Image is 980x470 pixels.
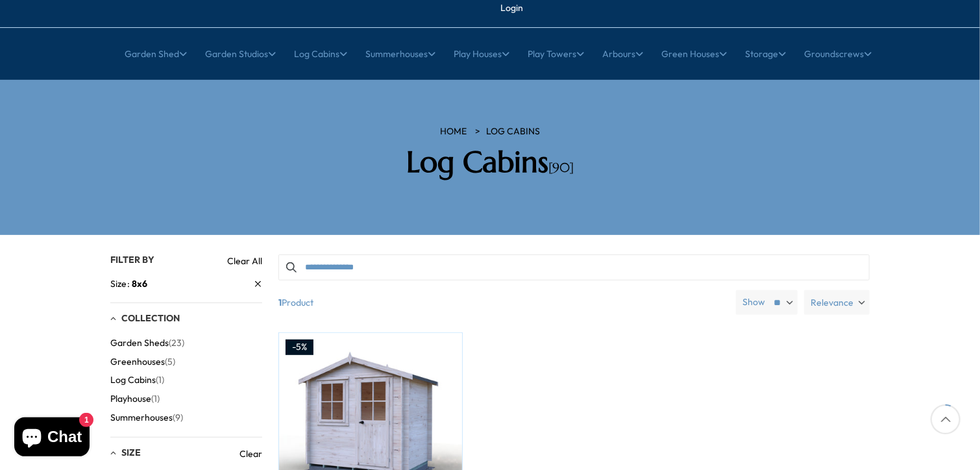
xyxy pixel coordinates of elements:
[305,145,675,180] h2: Log Cabins
[205,38,276,70] a: Garden Studios
[121,447,141,458] span: Size
[165,356,175,367] span: (5)
[454,38,509,70] a: Play Houses
[110,338,169,349] span: Garden Sheds
[110,375,156,386] span: Log Cabins
[110,277,132,291] span: Size
[132,278,147,290] span: 8x6
[278,290,282,315] b: 1
[173,412,183,423] span: (9)
[110,390,160,408] button: Playhouse (1)
[661,38,727,70] a: Green Houses
[548,160,574,176] span: [90]
[125,38,187,70] a: Garden Shed
[294,38,347,70] a: Log Cabins
[110,412,173,423] span: Summerhouses
[811,290,853,315] span: Relevance
[273,290,731,315] span: Product
[110,254,154,266] span: Filter By
[151,393,160,404] span: (1)
[10,417,93,460] inbox-online-store-chat: Shopify online store chat
[239,447,262,460] a: Clear
[500,2,523,15] a: Login
[110,356,165,367] span: Greenhouses
[486,125,540,138] a: Log Cabins
[110,408,183,427] button: Summerhouses (9)
[804,290,870,315] label: Relevance
[156,375,164,386] span: (1)
[602,38,643,70] a: Arbours
[365,38,435,70] a: Summerhouses
[121,312,180,324] span: Collection
[286,340,313,355] div: -5%
[110,352,175,371] button: Greenhouses (5)
[804,38,872,70] a: Groundscrews
[528,38,584,70] a: Play Towers
[169,338,184,349] span: (23)
[440,125,467,138] a: HOME
[227,254,262,267] a: Clear All
[742,296,765,309] label: Show
[110,393,151,404] span: Playhouse
[278,254,870,280] input: Search products
[745,38,786,70] a: Storage
[110,371,164,390] button: Log Cabins (1)
[110,334,184,352] button: Garden Sheds (23)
